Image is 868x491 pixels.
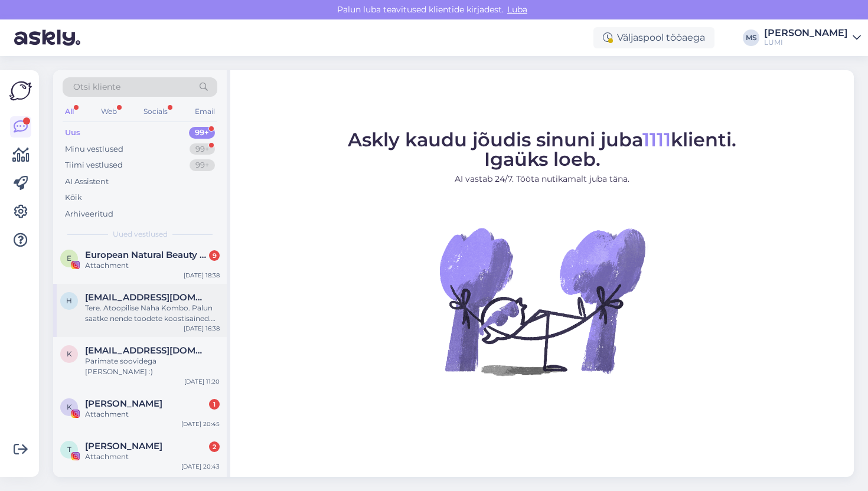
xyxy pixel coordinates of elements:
div: [DATE] 18:38 [184,271,220,280]
div: Email [192,104,217,119]
div: Parimate soovidega [PERSON_NAME] :) [85,356,220,377]
div: 99+ [190,159,215,171]
div: 2 [209,441,220,452]
div: 9 [209,250,220,261]
div: Web [99,104,119,119]
div: MS [743,30,759,46]
div: Tiimi vestlused [65,159,123,171]
div: Attachment [85,260,220,271]
div: [DATE] 16:38 [184,324,220,333]
img: Askly Logo [9,80,32,102]
div: All [63,104,76,119]
span: Kati Nõmmik [85,398,162,409]
span: Luba [504,4,531,15]
span: h [66,296,72,305]
div: [DATE] 11:20 [184,377,220,386]
div: [DATE] 20:43 [181,462,220,471]
div: Väljaspool tööaega [593,27,714,48]
p: AI vastab 24/7. Tööta nutikamalt juba täna. [348,173,736,185]
div: Arhiveeritud [65,208,113,220]
img: No Chat active [436,195,648,407]
div: LUMI [764,38,848,47]
div: Tere. Atoopilise Naha Kombo. Palun saatke nende toodete koostisained. Kodulehel ei leia infot. [85,303,220,324]
a: [PERSON_NAME]LUMI [764,28,861,47]
span: 1111 [642,128,671,151]
span: Otsi kliente [73,81,120,93]
div: 99+ [189,127,215,139]
div: Uus [65,127,80,139]
div: Socials [141,104,170,119]
span: Terese Mårtensson [85,441,162,451]
div: [DATE] 20:45 [181,420,220,428]
div: Minu vestlused [65,143,123,155]
span: karolin024@gmail.com [85,345,208,356]
div: 99+ [190,143,215,155]
span: Uued vestlused [113,229,168,240]
span: K [67,402,72,411]
span: T [67,445,71,454]
div: [PERSON_NAME] [764,28,848,38]
div: Kõik [65,192,82,204]
span: Askly kaudu jõudis sinuni juba klienti. Igaüks loeb. [348,128,736,171]
span: European Natural Beauty Awards [85,250,208,260]
div: Attachment [85,409,220,420]
div: Attachment [85,451,220,462]
span: E [67,254,71,263]
span: k [67,349,72,358]
span: helklus@hotmail.com [85,292,208,303]
div: 1 [209,399,220,410]
div: AI Assistent [65,176,109,188]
